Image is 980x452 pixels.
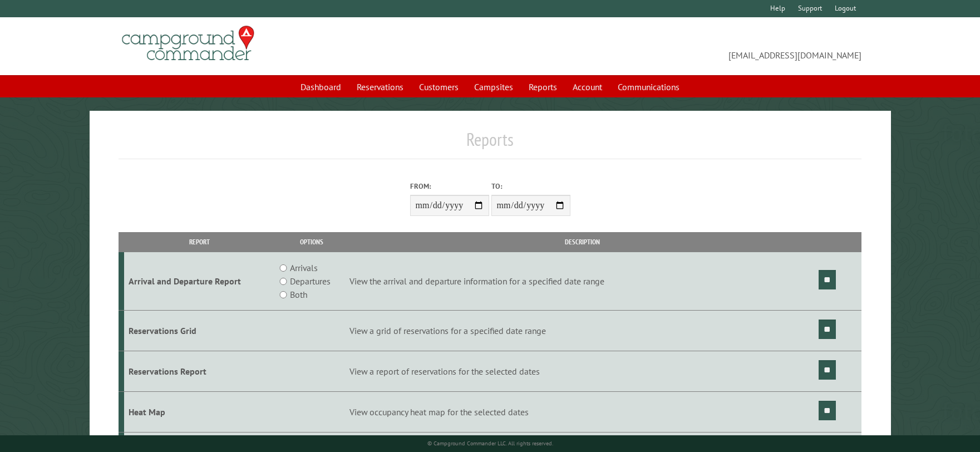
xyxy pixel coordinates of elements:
[412,76,465,97] a: Customers
[294,76,348,97] a: Dashboard
[124,391,275,432] td: Heat Map
[124,311,275,351] td: Reservations Grid
[290,261,318,274] label: Arrivals
[124,351,275,391] td: Reservations Report
[410,181,489,191] label: From:
[611,76,686,97] a: Communications
[290,288,307,301] label: Both
[124,252,275,311] td: Arrival and Departure Report
[491,181,570,191] label: To:
[348,252,816,311] td: View the arrival and departure information for a specified date range
[348,311,816,351] td: View a grid of reservations for a specified date range
[348,391,816,432] td: View occupancy heat map for the selected dates
[350,76,410,97] a: Reservations
[522,76,564,97] a: Reports
[467,76,520,97] a: Campsites
[348,351,816,391] td: View a report of reservations for the selected dates
[566,76,609,97] a: Account
[490,31,861,62] span: [EMAIL_ADDRESS][DOMAIN_NAME]
[290,274,331,288] label: Departures
[124,232,275,252] th: Report
[348,232,816,252] th: Description
[427,440,553,447] small: © Campground Commander LLC. All rights reserved.
[119,22,258,65] img: Campground Commander
[119,129,861,159] h1: Reports
[275,232,348,252] th: Options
